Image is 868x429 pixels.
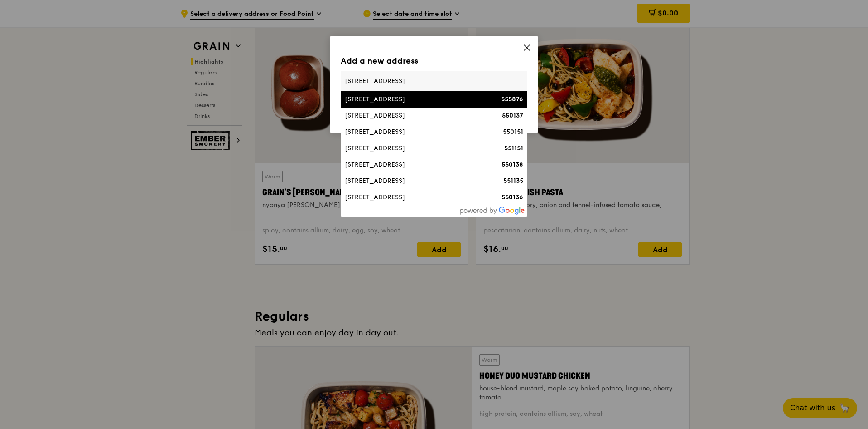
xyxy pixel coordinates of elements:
[345,193,479,202] div: [STREET_ADDRESS]
[503,177,523,185] strong: 551135
[502,161,523,168] strong: 550138
[345,177,479,186] div: [STREET_ADDRESS]
[341,54,527,67] div: Add a new address
[345,95,479,104] div: [STREET_ADDRESS]
[502,193,523,201] strong: 550136
[460,207,525,215] img: powered-by-google.60e8a832.png
[345,160,479,169] div: [STREET_ADDRESS]
[503,128,523,136] strong: 550151
[502,112,523,119] strong: 550137
[345,128,479,137] div: [STREET_ADDRESS]
[345,144,479,153] div: [STREET_ADDRESS]
[345,111,479,120] div: [STREET_ADDRESS]
[501,95,523,103] strong: 555876
[504,144,523,152] strong: 551151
